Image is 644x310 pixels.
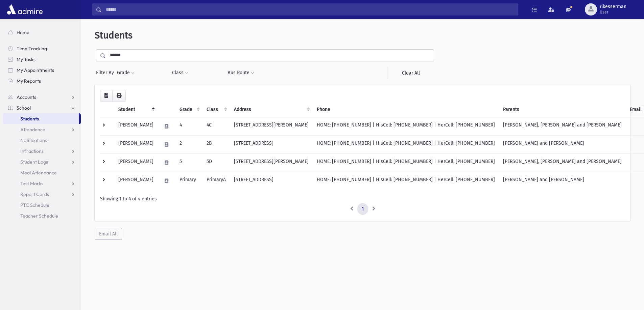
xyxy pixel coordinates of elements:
th: Grade: activate to sort column ascending [175,102,202,117]
td: [STREET_ADDRESS][PERSON_NAME] [230,153,313,172]
td: 4C [202,117,230,135]
td: [PERSON_NAME] [114,135,158,153]
span: Notifications [20,137,47,143]
td: 5 [175,153,202,172]
div: Showing 1 to 4 of 4 entries [100,195,625,202]
button: Print [112,90,126,102]
span: School [17,105,31,111]
span: My Appointments [17,67,54,73]
td: [PERSON_NAME], [PERSON_NAME] and [PERSON_NAME] [499,153,626,172]
td: [PERSON_NAME] and [PERSON_NAME] [499,135,626,153]
button: Email All [95,228,122,240]
td: 2 [175,135,202,153]
td: HOME: [PHONE_NUMBER] | HisCell: [PHONE_NUMBER] | HerCell: [PHONE_NUMBER] [313,153,499,172]
a: Infractions [3,146,81,157]
button: Bus Route [227,67,255,79]
span: Time Tracking [17,46,47,52]
span: Filter By [96,69,117,76]
th: Student: activate to sort column descending [114,102,158,117]
span: PTC Schedule [20,202,49,208]
a: Test Marks [3,178,81,189]
span: My Tasks [17,56,35,62]
a: Meal Attendance [3,167,81,178]
th: Parents [499,102,626,117]
span: Report Cards [20,191,49,197]
button: Class [172,67,189,79]
td: Primary [175,172,202,190]
span: rlkesserman [600,4,626,9]
td: [PERSON_NAME] [114,153,158,172]
td: [STREET_ADDRESS] [230,172,313,190]
span: Teacher Schedule [20,213,58,219]
td: [PERSON_NAME], [PERSON_NAME] and [PERSON_NAME] [499,117,626,135]
td: PrimaryA [202,172,230,190]
a: Attendance [3,124,81,135]
span: Students [95,30,133,41]
span: Student Logs [20,159,48,165]
span: My Reports [17,78,41,84]
a: 1 [357,203,368,215]
td: [STREET_ADDRESS][PERSON_NAME] [230,117,313,135]
a: Time Tracking [3,43,81,54]
a: My Reports [3,76,81,86]
td: HOME: [PHONE_NUMBER] | HisCell: [PHONE_NUMBER] | HerCell: [PHONE_NUMBER] [313,135,499,153]
span: User [600,9,626,15]
td: [PERSON_NAME] [114,172,158,190]
span: Infractions [20,148,44,154]
button: CSV [100,90,113,102]
img: AdmirePro [5,3,44,16]
a: Teacher Schedule [3,210,81,221]
td: [STREET_ADDRESS] [230,135,313,153]
td: [PERSON_NAME] and [PERSON_NAME] [499,172,626,190]
span: Attendance [20,126,45,133]
span: Meal Attendance [20,170,57,176]
th: Class: activate to sort column ascending [202,102,230,117]
a: Report Cards [3,189,81,200]
span: Students [20,116,39,122]
th: Phone [313,102,499,117]
td: 2B [202,135,230,153]
span: Test Marks [20,180,43,187]
td: 4 [175,117,202,135]
span: Accounts [17,94,36,100]
td: 5D [202,153,230,172]
a: PTC Schedule [3,200,81,210]
td: HOME: [PHONE_NUMBER] | HisCell: [PHONE_NUMBER] | HerCell: [PHONE_NUMBER] [313,172,499,190]
a: Accounts [3,92,81,103]
span: Home [17,29,29,35]
a: My Appointments [3,65,81,76]
a: Home [3,27,81,38]
th: Address: activate to sort column ascending [230,102,313,117]
a: Students [3,113,79,124]
a: Clear All [387,67,434,79]
input: Search [102,3,518,16]
td: HOME: [PHONE_NUMBER] | HisCell: [PHONE_NUMBER] | HerCell: [PHONE_NUMBER] [313,117,499,135]
button: Grade [117,67,135,79]
a: My Tasks [3,54,81,65]
a: Notifications [3,135,81,146]
td: [PERSON_NAME] [114,117,158,135]
a: School [3,103,81,113]
a: Student Logs [3,157,81,167]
